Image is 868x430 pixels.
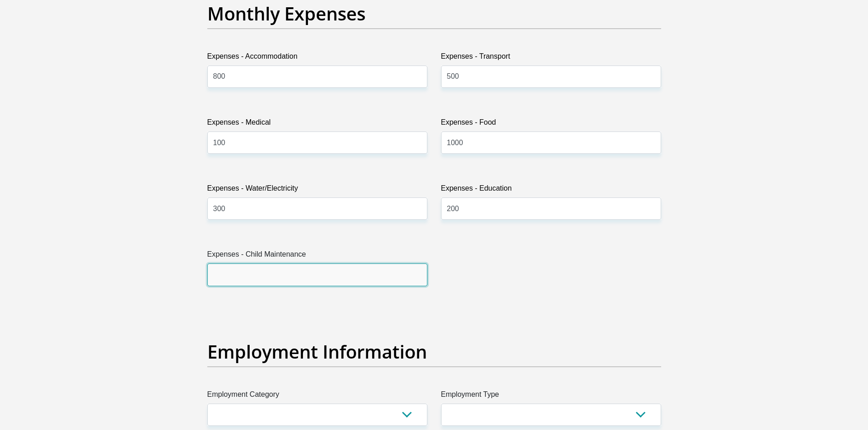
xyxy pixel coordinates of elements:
[441,197,661,220] input: Expenses - Education
[441,51,661,66] label: Expenses - Transport
[441,183,661,197] label: Expenses - Education
[207,183,427,197] label: Expenses - Water/Electricity
[207,51,427,66] label: Expenses - Accommodation
[207,389,427,404] label: Employment Category
[207,3,661,25] h2: Monthly Expenses
[441,389,661,404] label: Employment Type
[207,341,661,363] h2: Employment Information
[207,132,427,154] input: Expenses - Medical
[441,66,661,88] input: Expenses - Transport
[207,197,427,220] input: Expenses - Water/Electricity
[207,66,427,88] input: Expenses - Accommodation
[207,117,427,132] label: Expenses - Medical
[441,132,661,154] input: Expenses - Food
[441,117,661,132] label: Expenses - Food
[207,249,427,263] label: Expenses - Child Maintenance
[207,263,427,286] input: Expenses - Child Maintenance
